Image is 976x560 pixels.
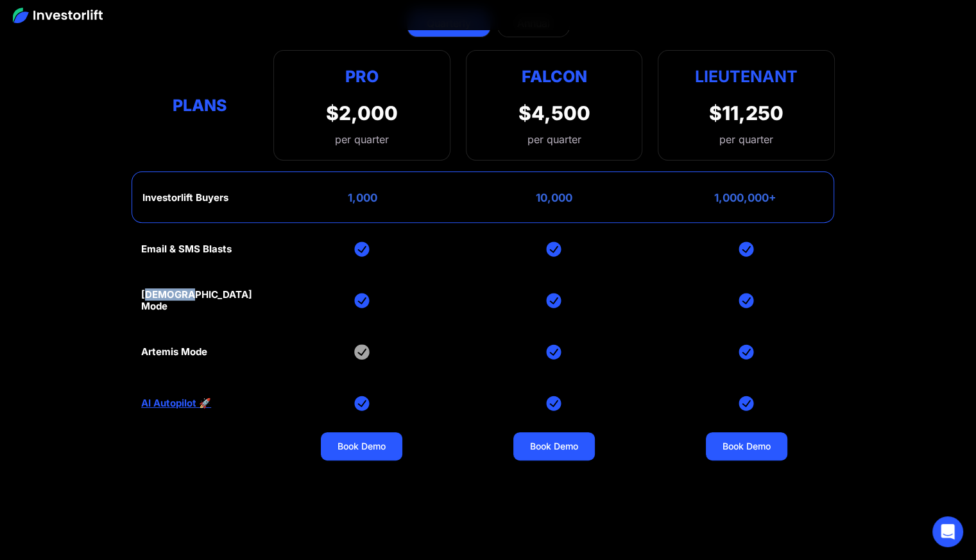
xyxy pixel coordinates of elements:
[141,398,211,409] a: AI Autopilot 🚀
[719,132,773,147] div: per quarter
[326,132,398,147] div: per quarter
[518,101,590,125] div: $4,500
[695,67,798,86] strong: Lieutenant
[326,64,398,89] div: Pro
[521,64,586,89] div: Falcon
[141,93,258,118] div: Plans
[142,192,228,204] div: Investorlift Buyers
[706,432,787,460] a: Book Demo
[536,191,572,204] div: 10,000
[714,191,776,204] div: 1,000,000+
[141,289,258,312] div: [DEMOGRAPHIC_DATA] Mode
[141,243,232,255] div: Email & SMS Blasts
[932,516,963,547] div: Open Intercom Messenger
[348,191,377,204] div: 1,000
[321,432,402,460] a: Book Demo
[513,432,595,460] a: Book Demo
[326,101,398,125] div: $2,000
[527,132,581,147] div: per quarter
[709,101,783,125] div: $11,250
[141,346,207,358] div: Artemis Mode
